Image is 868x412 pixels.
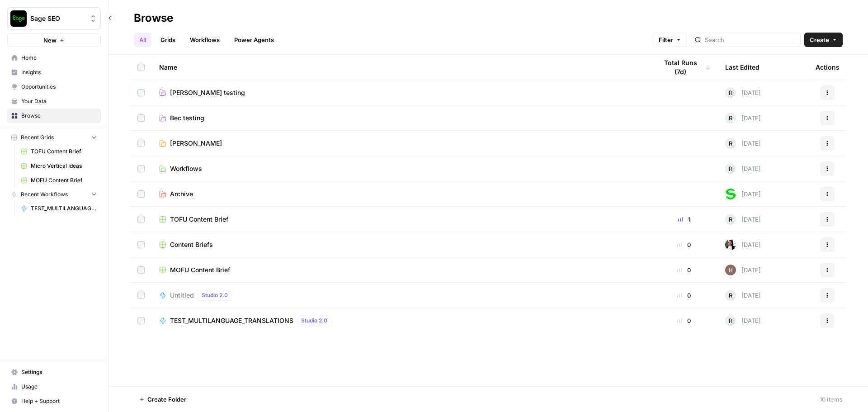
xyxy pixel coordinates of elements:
span: MOFU Content Brief [170,265,230,275]
div: 0 [657,316,711,325]
button: Create [804,33,843,47]
span: R [729,316,732,325]
span: MOFU Content Brief [31,176,97,185]
span: R [729,291,732,300]
span: [PERSON_NAME] testing [170,88,245,97]
a: Browse [7,109,101,123]
a: Opportunities [7,80,101,94]
span: Help + Support [21,397,97,405]
span: TEST_MULTILANGUAGE_TRANSLATIONS [170,316,293,325]
div: [DATE] [725,138,761,149]
a: TEST_MULTILANGUAGE_TRANSLATIONS [17,201,101,216]
a: Home [7,51,101,65]
div: [DATE] [725,290,761,301]
span: Bec testing [170,114,204,123]
button: Recent Workflows [7,188,101,201]
div: [DATE] [725,265,761,275]
div: 0 [657,265,711,275]
span: [PERSON_NAME] [170,139,222,148]
div: Actions [816,55,840,80]
span: Studio 2.0 [202,291,228,299]
div: [DATE] [725,87,761,98]
span: Create [810,35,829,44]
span: Settings [21,368,97,376]
span: New [43,36,57,45]
img: 2tjdtbkr969jgkftgy30i99suxv9 [725,189,736,199]
span: R [729,88,732,97]
span: Your Data [21,97,97,105]
button: Filter [653,33,687,47]
span: R [729,114,732,123]
span: Recent Workflows [21,190,68,199]
a: Content Briefs [159,240,643,249]
button: Create Folder [134,392,192,407]
a: UntitledStudio 2.0 [159,290,643,301]
a: [PERSON_NAME] testing [159,88,643,97]
a: [PERSON_NAME] [159,139,643,148]
span: Filter [659,35,673,44]
a: Grids [155,33,181,47]
div: [DATE] [725,189,761,199]
span: Opportunities [21,83,97,91]
a: TEST_MULTILANGUAGE_TRANSLATIONSStudio 2.0 [159,315,643,326]
a: All [134,33,151,47]
img: Sage SEO Logo [10,10,27,27]
div: Total Runs (7d) [657,55,711,80]
a: Your Data [7,94,101,109]
button: Help + Support [7,394,101,408]
span: Sage SEO [30,14,85,23]
div: Browse [134,11,173,25]
div: [DATE] [725,113,761,123]
span: Content Briefs [170,240,213,249]
a: Insights [7,65,101,80]
a: Micro Vertical Ideas [17,159,101,173]
div: 10 Items [820,395,843,404]
a: Archive [159,189,643,199]
span: Recent Grids [21,133,54,142]
a: Power Agents [229,33,279,47]
input: Search [705,35,797,44]
div: 0 [657,240,711,249]
span: Browse [21,112,97,120]
div: [DATE] [725,163,761,174]
span: Untitled [170,291,194,300]
span: Archive [170,189,193,199]
span: Usage [21,383,97,391]
span: R [729,215,732,224]
img: xqjo96fmx1yk2e67jao8cdkou4un [725,239,736,250]
span: TOFU Content Brief [170,215,228,224]
span: Micro Vertical Ideas [31,162,97,170]
button: Recent Grids [7,131,101,144]
a: MOFU Content Brief [17,173,101,188]
span: Insights [21,68,97,76]
button: Workspace: Sage SEO [7,7,101,30]
span: Create Folder [147,395,186,404]
a: TOFU Content Brief [159,215,643,224]
div: [DATE] [725,214,761,225]
a: Usage [7,379,101,394]
span: Studio 2.0 [301,317,327,325]
div: 1 [657,215,711,224]
div: Name [159,55,643,80]
button: New [7,33,101,47]
span: Workflows [170,164,202,173]
a: Workflows [159,164,643,173]
a: Bec testing [159,114,643,123]
a: TOFU Content Brief [17,144,101,159]
span: R [729,139,732,148]
a: MOFU Content Brief [159,265,643,275]
span: TOFU Content Brief [31,147,97,156]
span: Home [21,54,97,62]
a: Settings [7,365,101,379]
div: [DATE] [725,315,761,326]
a: Workflows [184,33,225,47]
div: [DATE] [725,239,761,250]
span: R [729,164,732,173]
div: Last Edited [725,55,759,80]
div: 0 [657,291,711,300]
img: 5m2q3ewym4xjht4phlpjz25nibxf [725,265,736,275]
span: TEST_MULTILANGUAGE_TRANSLATIONS [31,204,97,213]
